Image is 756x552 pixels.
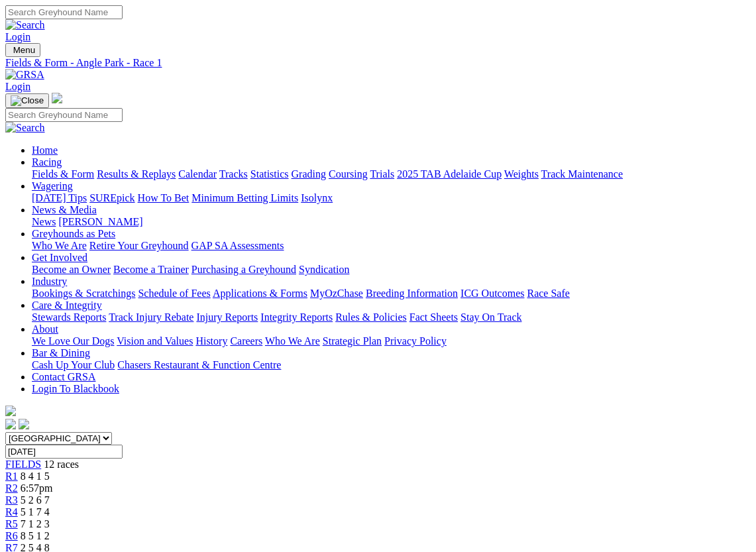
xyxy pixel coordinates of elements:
[117,335,193,347] a: Vision and Values
[366,288,458,299] a: Breeding Information
[5,81,30,92] a: Login
[329,168,368,180] a: Coursing
[32,371,95,382] a: Contact GRSA
[52,93,62,103] img: logo-grsa-white.png
[301,192,333,203] a: Isolynx
[5,5,123,19] input: Search
[19,419,29,429] img: twitter.svg
[32,383,119,394] a: Login To Blackbook
[5,406,16,416] img: logo-grsa-white.png
[370,168,394,180] a: Trials
[5,494,18,506] a: R3
[32,323,58,335] a: About
[32,359,751,371] div: Bar & Dining
[21,506,50,518] span: 5 1 7 4
[32,168,94,180] a: Fields & Form
[5,57,751,69] a: Fields & Form - Angle Park - Race 1
[310,288,363,299] a: MyOzChase
[44,459,79,470] span: 12 races
[97,168,176,180] a: Results & Replays
[335,311,407,323] a: Rules & Policies
[32,288,135,299] a: Bookings & Scratchings
[32,192,751,204] div: Wagering
[504,168,539,180] a: Weights
[109,311,193,323] a: Track Injury Rebate
[32,264,751,276] div: Get Involved
[11,95,44,106] img: Close
[32,240,751,252] div: Greyhounds as Pets
[32,156,62,168] a: Racing
[32,168,751,180] div: Racing
[230,335,262,347] a: Careers
[32,180,73,192] a: Wagering
[32,276,67,287] a: Industry
[21,530,50,541] span: 8 5 1 2
[5,482,18,494] a: R2
[32,288,751,300] div: Industry
[32,252,87,263] a: Get Involved
[5,530,18,541] a: R6
[113,264,189,275] a: Become a Trainer
[292,168,326,180] a: Grading
[32,216,56,227] a: News
[5,419,16,429] img: facebook.svg
[32,228,115,239] a: Greyhounds as Pets
[219,168,248,180] a: Tracks
[5,122,45,134] img: Search
[5,459,41,470] span: FIELDS
[32,144,58,156] a: Home
[260,311,333,323] a: Integrity Reports
[5,108,123,122] input: Search
[195,335,227,347] a: History
[5,518,18,529] a: R5
[5,93,49,108] button: Toggle navigation
[460,311,521,323] a: Stay On Track
[5,470,18,482] a: R1
[409,311,458,323] a: Fact Sheets
[5,506,18,518] span: R4
[5,43,40,57] button: Toggle navigation
[138,192,189,203] a: How To Bet
[21,494,50,506] span: 5 2 6 7
[13,45,35,55] span: Menu
[196,311,258,323] a: Injury Reports
[250,168,289,180] a: Statistics
[21,470,50,482] span: 8 4 1 5
[5,69,44,81] img: GRSA
[178,168,217,180] a: Calendar
[191,240,284,251] a: GAP SA Assessments
[32,335,114,347] a: We Love Our Dogs
[89,192,135,203] a: SUREpick
[527,288,569,299] a: Race Safe
[32,335,751,347] div: About
[32,216,751,228] div: News & Media
[89,240,189,251] a: Retire Your Greyhound
[138,288,210,299] a: Schedule of Fees
[299,264,349,275] a: Syndication
[541,168,623,180] a: Track Maintenance
[32,240,87,251] a: Who We Are
[32,300,102,311] a: Care & Integrity
[32,264,111,275] a: Become an Owner
[5,19,45,31] img: Search
[117,359,281,370] a: Chasers Restaurant & Function Centre
[21,482,53,494] span: 6:57pm
[21,518,50,529] span: 7 1 2 3
[460,288,524,299] a: ICG Outcomes
[32,359,115,370] a: Cash Up Your Club
[5,31,30,42] a: Login
[191,192,298,203] a: Minimum Betting Limits
[32,192,87,203] a: [DATE] Tips
[323,335,382,347] a: Strategic Plan
[397,168,502,180] a: 2025 TAB Adelaide Cup
[191,264,296,275] a: Purchasing a Greyhound
[5,445,123,459] input: Select date
[32,204,97,215] a: News & Media
[265,335,320,347] a: Who We Are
